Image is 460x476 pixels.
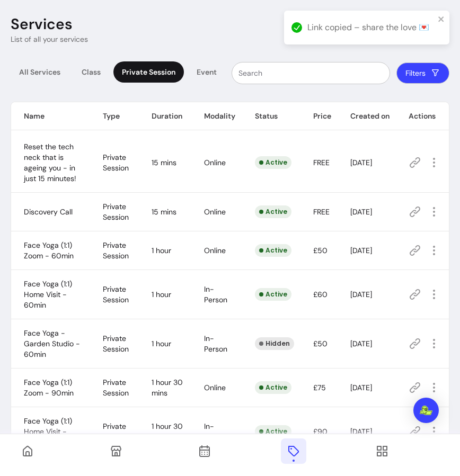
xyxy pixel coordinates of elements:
span: [DATE] [350,427,372,436]
div: Active [255,288,291,301]
span: [DATE] [350,290,372,299]
button: Filters [396,62,449,84]
p: List of all your services [11,34,88,44]
span: £50 [313,246,328,255]
div: All Services [11,61,69,83]
div: Hidden [255,337,294,350]
div: Event [188,61,225,83]
span: Online [204,246,226,255]
span: Face Yoga (1:1) Home Visit - 60min [24,279,72,310]
span: 15 mins [152,158,176,167]
span: Private Session [103,284,129,304]
input: Search [238,68,383,78]
span: Private Session [103,334,129,354]
span: 15 mins [152,207,176,217]
div: Active [255,381,291,394]
div: Private Session [113,61,184,83]
div: Active [255,425,291,438]
span: In-Person [204,334,227,354]
span: £75 [313,383,326,392]
span: Private Session [103,202,129,222]
span: 1 hour [152,339,171,348]
div: Active [255,244,291,257]
th: Type [90,102,139,130]
span: Face Yoga (1:1) Zoom - 60min [24,240,74,261]
div: Link copied – share the love 💌 [307,21,435,34]
span: FREE [313,158,330,167]
th: Price [300,102,338,130]
button: close [438,15,445,23]
span: Reset the tech neck that is ageing you - in just 15 minutes! [24,142,76,183]
span: Face Yoga (1:1) Home Visit - 90min [24,416,72,447]
span: £60 [313,290,328,299]
span: [DATE] [350,207,372,217]
span: FREE [313,207,330,217]
span: 1 hour [152,290,171,299]
span: 1 hour 30 mins [152,378,183,398]
span: 1 hour 30 mins [152,421,183,442]
span: 1 hour [152,246,171,255]
span: £50 [313,339,328,348]
span: Private Session [103,240,129,261]
th: Duration [139,102,191,130]
span: Private Session [103,152,129,173]
th: Created on [338,102,396,130]
span: Online [204,207,226,217]
span: Online [204,383,226,392]
div: Active [255,205,291,218]
th: Actions [396,102,449,130]
span: Online [204,158,226,167]
th: Status [242,102,300,130]
th: Modality [191,102,242,130]
span: Discovery Call [24,207,73,217]
p: Services [11,15,73,34]
span: Private Session [103,421,129,442]
span: Private Session [103,378,129,398]
span: [DATE] [350,383,372,392]
span: £90 [313,427,328,436]
div: Active [255,156,291,169]
span: Face Yoga (1:1) Zoom - 90min [24,378,74,398]
span: [DATE] [350,246,372,255]
span: In-Person [204,421,227,442]
div: Open Intercom Messenger [413,398,439,423]
span: [DATE] [350,158,372,167]
span: [DATE] [350,339,372,348]
span: Face Yoga - Garden Studio - 60min [24,328,80,359]
span: In-Person [204,284,227,304]
th: Name [11,102,90,130]
div: Class [73,61,109,83]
